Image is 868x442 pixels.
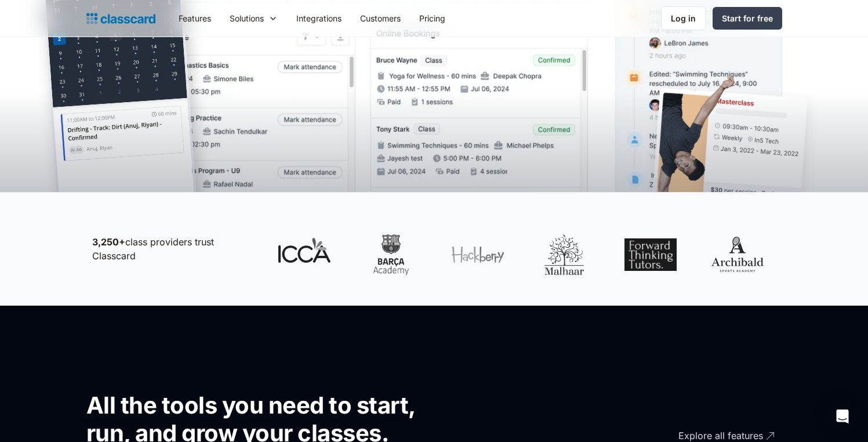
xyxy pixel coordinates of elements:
a: Customers [351,5,410,31]
div: Log in [671,12,696,24]
div: Solutions [230,12,264,24]
strong: 3,250+ [92,236,125,248]
a: Pricing [410,5,455,31]
div: Solutions [220,5,287,31]
a: Start for free [713,7,782,30]
a: Log in [661,6,706,30]
a: Integrations [287,5,351,31]
div: Start for free [722,12,773,24]
div: Open Intercom Messenger [829,403,856,430]
a: home [86,10,155,27]
p: class providers trust Classcard [92,235,255,263]
a: Features [169,5,220,31]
